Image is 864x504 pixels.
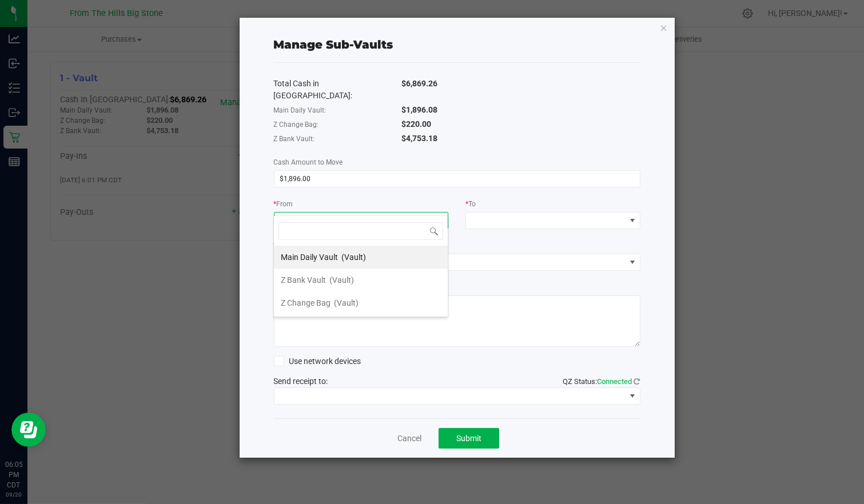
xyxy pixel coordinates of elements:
span: (Vault) [329,275,354,285]
span: Total Cash in [GEOGRAPHIC_DATA]: [274,79,353,100]
div: Manage Sub-Vaults [274,36,393,53]
span: Submit [456,434,481,443]
span: (Vault) [334,298,359,307]
span: Send receipt to: [274,377,328,386]
span: Z Bank Vault: [274,135,315,143]
span: Z Change Bag [281,298,331,307]
span: Cash Amount to Move [274,158,343,166]
span: $4,753.18 [401,134,437,143]
button: Submit [439,428,499,449]
span: $220.00 [401,119,431,129]
span: $1,896.08 [401,105,437,114]
span: Z Bank Vault [281,275,326,285]
span: (Vault) [341,253,366,262]
span: Connected [598,377,632,386]
a: Cancel [397,433,421,445]
span: QZ Status: [563,377,640,386]
label: Use network devices [274,355,361,367]
label: From [274,199,293,209]
iframe: Resource center [11,413,46,447]
span: Main Daily Vault [281,253,338,262]
label: To [465,199,476,209]
span: $6,869.26 [401,79,437,88]
span: Main Daily Vault: [274,106,327,114]
span: Z Change Bag: [274,121,319,129]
